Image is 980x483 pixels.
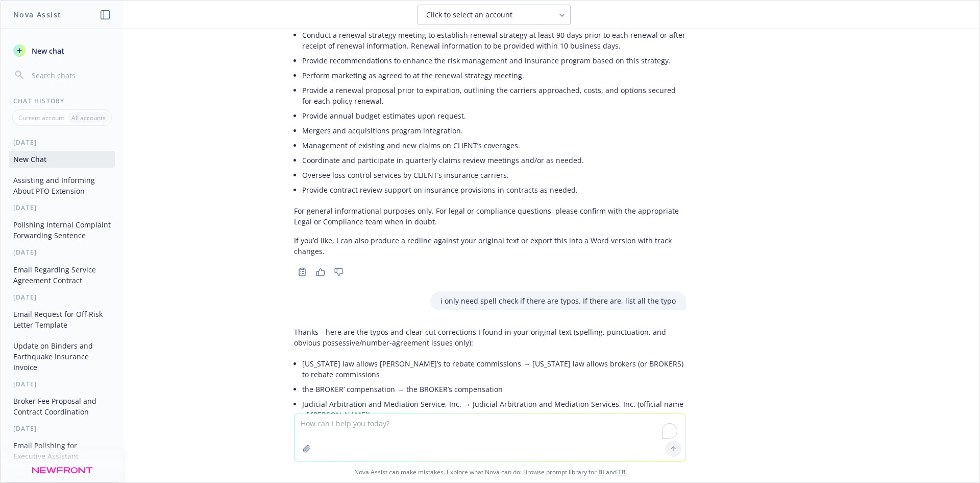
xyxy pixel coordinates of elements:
p: Thanks—here are the typos and clear-cut corrections I found in your original text (spelling, punc... [294,327,686,348]
div: [DATE] [1,424,123,433]
button: New chat [9,41,115,60]
button: Thumbs down [331,265,347,279]
div: Chat History [1,97,123,105]
button: Update on Binders and Earthquake Insurance Invoice [9,337,115,376]
li: Oversee loss control services by CLIENT’s insurance carriers. [302,168,686,182]
button: Email Regarding Service Agreement Contract [9,261,115,289]
li: Provide a renewal proposal prior to expiration, outlining the carriers approached, costs, and opt... [302,83,686,108]
div: [DATE] [1,380,123,388]
button: Broker Fee Proposal and Contract Coordination [9,393,115,420]
li: Perform marketing as agreed to at the renewal strategy meeting. [302,68,686,83]
li: Judicial Arbitration and Mediation Service, Inc. → Judicial Arbitration and Mediation Services, I... [302,397,686,422]
li: Provide annual budget estimates upon request. [302,108,686,123]
input: Search chats [30,68,111,82]
p: For general informational purposes only. For legal or compliance questions, please confirm with t... [294,205,686,227]
a: TR [618,468,626,476]
li: Management of existing and new claims on CLIENT’s coverages. [302,138,686,153]
span: New chat [30,45,64,56]
p: If you’d like, I can also produce a redline against your original text or export this into a Word... [294,235,686,257]
div: [DATE] [1,248,123,257]
p: All accounts [71,113,106,122]
h1: Nova Assist [13,9,61,20]
button: Polishing Internal Complaint Forwarding Sentence [9,216,115,244]
button: Assisting and Informing About PTO Extension [9,172,115,199]
div: [DATE] [1,293,123,302]
li: Provide recommendations to enhance the risk management and insurance program based on this strategy. [302,53,686,68]
a: BI [598,468,604,476]
li: Conduct a renewal strategy meeting to establish renewal strategy at least 90 days prior to each r... [302,28,686,53]
li: Mergers and acquisitions program integration. [302,123,686,138]
li: Provide contract review support on insurance provisions in contracts as needed. [302,182,686,197]
div: [DATE] [1,138,123,147]
svg: Copy to clipboard [298,267,307,277]
p: Current account [18,113,64,122]
span: Nova Assist can make mistakes. Explore what Nova can do: Browse prompt library for and [5,462,975,482]
li: Coordinate and participate in quarterly claims review meetings and/or as needed. [302,153,686,168]
button: New Chat [9,151,115,168]
li: [US_STATE] law allows [PERSON_NAME]’s to rebate commissions → [US_STATE] law allows brokers (or B... [302,356,686,382]
li: the BROKER’ compensation → the BROKER’s compensation [302,382,686,397]
textarea: To enrich screen reader interactions, please activate Accessibility in Grammarly extension settings [295,414,685,461]
button: Email Request for Off-Risk Letter Template [9,306,115,333]
button: Click to select an account [418,5,571,25]
span: Click to select an account [426,10,512,20]
button: Email Polishing for Executive Assistant [9,437,115,465]
p: i only need spell check if there are typos. If there are, list all the typo [440,295,676,306]
div: [DATE] [1,203,123,212]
